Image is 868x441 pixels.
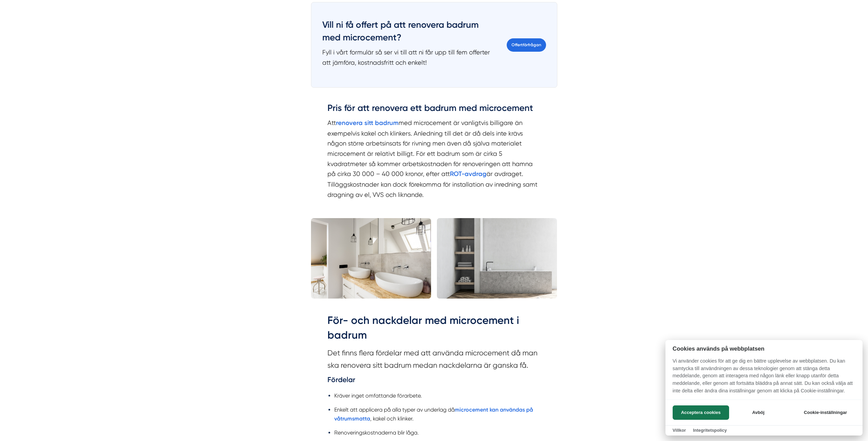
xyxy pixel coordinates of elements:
[665,357,863,399] p: Vi använder cookies för att ge dig en bättre upplevelse av webbplatsen. Du kan samtycka till anvä...
[693,428,727,433] a: Integritetspolicy
[731,405,786,420] button: Avböj
[673,428,686,433] a: Villkor
[673,405,729,420] button: Acceptera cookies
[795,405,855,420] button: Cookie-inställningar
[665,345,863,352] h2: Cookies används på webbplatsen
